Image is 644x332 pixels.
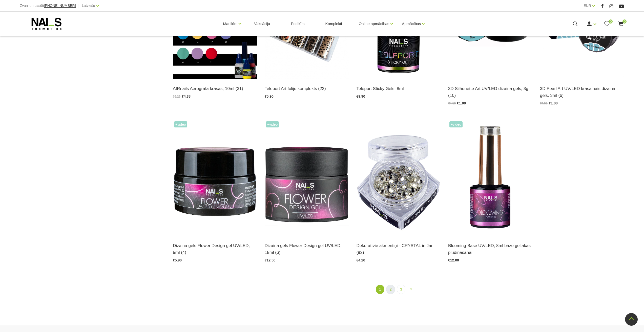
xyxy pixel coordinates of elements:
a: Dekoratīvie akmentiņi - CRYSTAL in Jar (92) [356,242,441,256]
a: 1 [376,285,384,294]
a: Pedikīrs [287,12,308,36]
a: Vaksācija [250,12,274,36]
span: » [410,287,412,291]
a: 0 [618,21,624,27]
a: 3D Pearl Art UV/LED krāsainais dizaina gēls, 3ml (6) [540,85,624,99]
span: 0 [609,19,613,24]
span: +Video [449,121,463,127]
span: €4.50 [448,102,456,105]
a: Dizaina gēls Flower Design gel UV/LED, 15ml (6) [265,242,349,256]
a: 3D Silhouette Art UV/LED dizaina gels, 3g (10) [448,85,532,99]
span: | [597,3,598,9]
a: Apmācības [402,14,421,34]
span: €4.50 [540,102,548,105]
a: Dizaina gels Flower Design gel UV/LED, 5ml (4) [173,242,257,256]
img: Blooming Base UV/LED - caurspīdīga bāze, kas paredzēta pludināšanas dizaina izveidei, aktuālajiem... [448,120,532,236]
a: Teleport Sticky Gels, 8ml [356,85,441,92]
span: +Video [266,121,279,127]
span: €1.00 [549,101,558,105]
a: Blooming Base UV/LED, 8ml bāze gellakas pludināšanai [448,242,532,256]
span: €4.20 [356,258,365,262]
span: €5.90 [173,258,182,262]
img: Flower dizaina gels ir ilgnoturīgs gels ar sauso ziedu elementiem. Viegli klājama formula, izcila... [173,120,257,236]
a: EUR [584,3,591,9]
span: +Video [174,121,187,127]
div: Zvani un pasūti [20,3,76,9]
a: 0 [604,21,610,27]
img: Dažādu krāsu un izmēru dekoratīvie akmentiņi dizainu veidošanai.... [356,120,441,236]
span: €1.00 [457,101,466,105]
a: 2 [386,285,395,294]
span: €4.38 [182,94,191,98]
nav: catalog-product-list [173,285,624,294]
span: €9.90 [356,94,365,98]
span: | [78,3,79,9]
img: Flower dizaina gēls ir ilgnoturīgs gēls ar sauso ziedu elementiem. Viegli klājama formula, izcila... [265,120,349,236]
a: Latviešu [82,3,95,9]
a: [PHONE_NUMBER] [44,4,76,8]
span: €5.90 [265,94,274,98]
a: AIRnails Aerogrāfa krāsas, 10ml (31) [173,85,257,92]
span: €6.26 [173,95,180,98]
a: 3 [397,285,405,294]
span: 0 [622,19,627,24]
span: €12.50 [265,258,276,262]
span: €12.00 [448,258,459,262]
a: Teleport Art foliju komplekts (22) [265,85,349,92]
a: Online apmācības [359,14,389,34]
span: [PHONE_NUMBER] [44,4,76,8]
a: Komplekti [321,12,346,36]
a: Manikīrs [223,14,238,34]
a: Next [407,285,415,294]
